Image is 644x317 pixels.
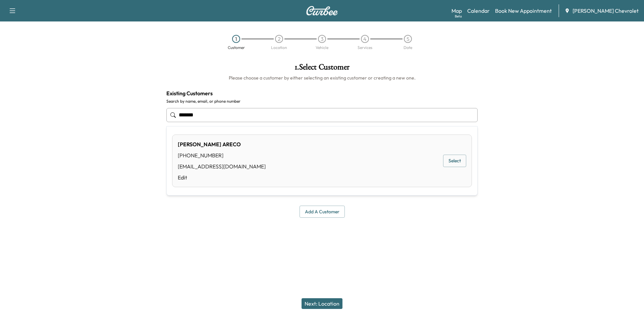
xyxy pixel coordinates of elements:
[443,155,466,167] button: Select
[455,14,462,19] div: Beta
[178,151,266,159] div: [PHONE_NUMBER]
[404,35,412,43] div: 5
[404,46,412,50] div: Date
[166,99,478,104] label: Search by name, email, or phone number
[451,7,462,15] a: MapBeta
[166,74,478,81] h6: Please choose a customer by either selecting an existing customer or creating a new one.
[467,7,490,15] a: Calendar
[306,6,338,15] img: Curbee Logo
[361,35,369,43] div: 4
[178,140,266,148] div: [PERSON_NAME] ARECO
[178,173,266,181] a: Edit
[232,35,240,43] div: 1
[573,7,639,15] span: [PERSON_NAME] Chevrolet
[300,206,345,218] button: Add a customer
[275,35,283,43] div: 2
[302,298,342,309] button: Next: Location
[166,89,478,97] h4: Existing Customers
[495,7,552,15] a: Book New Appointment
[228,46,245,50] div: Customer
[166,63,478,74] h1: 1 . Select Customer
[178,162,266,170] div: [EMAIL_ADDRESS][DOMAIN_NAME]
[318,35,326,43] div: 3
[271,46,287,50] div: Location
[316,46,328,50] div: Vehicle
[358,46,372,50] div: Services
